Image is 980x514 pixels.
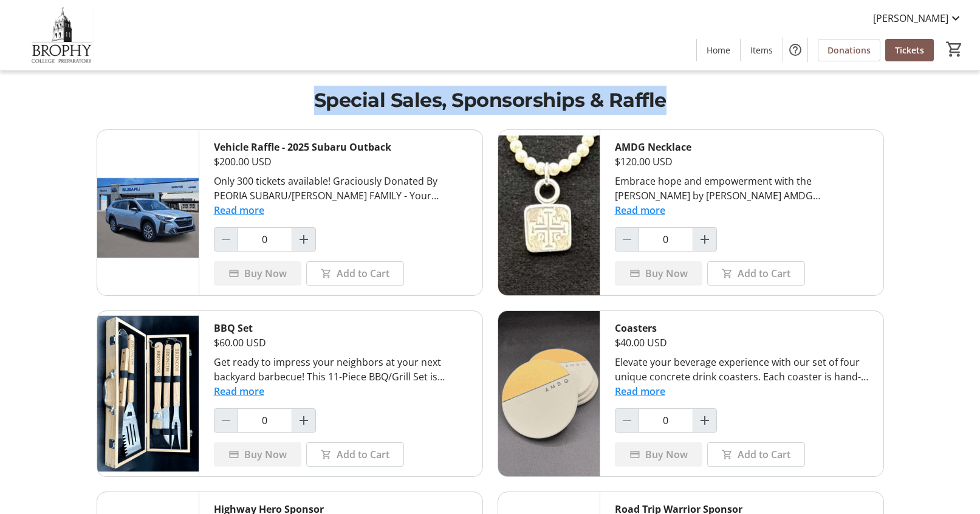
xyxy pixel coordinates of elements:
[615,140,869,154] div: AMDG Necklace
[944,38,965,60] button: Cart
[498,130,600,295] img: AMDG Necklace
[741,39,783,61] a: Items
[292,409,315,432] button: Increment by one
[214,321,468,335] div: BBQ Set
[828,44,871,57] span: Donations
[615,154,869,169] div: $120.00 USD
[693,409,716,432] button: Increment by one
[615,174,869,203] div: Embrace hope and empowerment with the [PERSON_NAME] by [PERSON_NAME] AMDG [PERSON_NAME] necklace,...
[693,228,716,251] button: Increment by one
[615,335,869,350] div: $40.00 USD
[707,44,730,57] span: Home
[214,174,468,203] div: Only 300 tickets available! Graciously Donated By PEORIA SUBARU/[PERSON_NAME] FAMILY - Your Great...
[639,227,693,252] input: AMDG Necklace Quantity
[97,130,199,295] img: Vehicle Raffle - 2025 Subaru Outback
[214,140,468,154] div: Vehicle Raffle - 2025 Subaru Outback
[639,408,693,433] input: Coasters Quantity
[873,11,948,26] span: [PERSON_NAME]
[783,38,807,62] button: Help
[238,408,292,433] input: BBQ Set Quantity
[97,311,199,476] img: BBQ Set
[615,321,869,335] div: Coasters
[498,311,600,476] img: Coasters
[863,9,973,28] button: [PERSON_NAME]
[97,86,884,115] h1: Special Sales, Sponsorships & Raffle
[750,44,773,57] span: Items
[292,228,315,251] button: Increment by one
[615,203,665,218] button: Read more
[214,355,468,384] div: Get ready to impress your neighbors at your next backyard barbecue! This 11-Piece BBQ/Grill Set i...
[214,203,264,218] button: Read more
[697,39,740,61] a: Home
[615,384,665,399] button: Read more
[214,154,468,169] div: $200.00 USD
[214,384,264,399] button: Read more
[214,335,468,350] div: $60.00 USD
[895,44,924,57] span: Tickets
[238,227,292,252] input: Vehicle Raffle - 2025 Subaru Outback Quantity
[885,39,934,61] a: Tickets
[818,39,880,61] a: Donations
[615,355,869,384] div: Elevate your beverage experience with our set of four unique concrete drink coasters. Each coaste...
[7,5,115,66] img: Brophy College Preparatory 's Logo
